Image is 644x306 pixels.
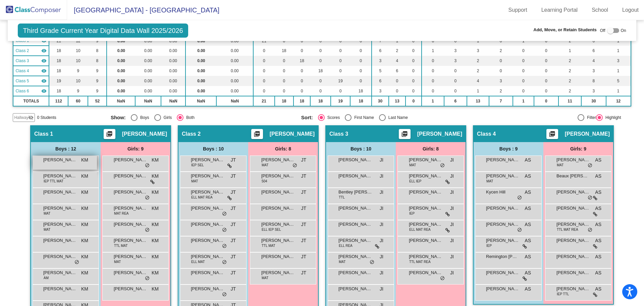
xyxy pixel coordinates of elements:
td: 3 [372,86,389,96]
span: [PERSON_NAME] [43,157,77,163]
mat-icon: picture_as_pdf [400,131,409,140]
span: KM [81,173,88,180]
a: School [586,5,613,15]
td: 18 [310,66,330,76]
td: 0 [406,86,422,96]
td: 0 [489,66,513,76]
span: [PERSON_NAME] [417,131,462,137]
span: Kycen Hill [486,189,520,195]
div: Last Name [386,115,408,121]
td: 0.00 [107,56,135,66]
td: 0 [331,46,350,56]
td: 0 [534,46,558,56]
td: 9 [88,76,107,86]
td: 18 [310,96,330,106]
span: KM [81,157,88,164]
td: 0 [513,86,534,96]
td: 6 [581,46,606,56]
td: 0 [331,56,350,66]
td: 2 [489,46,513,56]
td: 11 [558,96,582,106]
div: Girls: 9 [543,142,613,156]
a: Learning Portal [536,5,583,15]
span: KM [152,189,159,196]
td: 0.00 [216,56,253,66]
td: 0.00 [161,66,185,76]
span: [PERSON_NAME] [409,189,442,195]
td: 6 [389,66,406,76]
td: 0 [406,76,422,86]
td: 0 [422,86,444,96]
td: 1 [467,86,489,96]
a: Support [503,5,533,15]
span: MAT [262,163,268,168]
td: 8 [581,76,606,86]
span: AS [525,205,531,212]
td: 10 [68,56,88,66]
td: 18 [293,96,310,106]
td: 0.00 [185,76,216,86]
td: 5 [372,66,389,76]
mat-radio-group: Select an option [301,114,487,121]
td: Macie Boyd - No Class Name [13,86,49,96]
td: 10 [68,76,88,86]
td: 19 [49,76,68,86]
td: 0 [310,86,330,96]
td: 8 [88,46,107,56]
span: [PERSON_NAME] [486,173,520,179]
span: Class 6 [15,88,29,94]
td: 30 [581,96,606,106]
td: 0.00 [216,66,253,76]
td: TOTALS [13,96,49,106]
mat-icon: picture_as_pdf [253,131,261,140]
td: 18 [275,46,293,56]
span: 504 [262,179,267,184]
span: do_not_disturb_alt [588,195,592,201]
span: Add, Move, or Retain Students [533,27,597,33]
span: KM [152,157,159,164]
span: AS [595,173,601,180]
span: JT [301,189,306,196]
td: 12 [606,96,631,106]
td: 21 [253,96,275,106]
td: 0.00 [161,46,185,56]
span: JI [450,157,454,164]
td: 8 [88,56,107,66]
span: JI [450,189,454,196]
td: NaN [216,96,253,106]
td: 19 [331,96,350,106]
span: [PERSON_NAME] [43,189,77,195]
span: JT [301,173,306,180]
td: 3 [444,46,467,56]
td: 0.00 [135,86,161,96]
td: 6 [444,96,467,106]
td: 4 [581,56,606,66]
span: MAT [557,163,563,168]
td: 18 [49,86,68,96]
span: [PERSON_NAME] [556,157,590,163]
td: 0 [406,56,422,66]
td: 4 [467,76,489,86]
span: Class 2 [15,48,29,54]
td: 13 [389,96,406,106]
td: 4 [389,56,406,66]
td: 0 [422,76,444,86]
span: JT [230,173,236,180]
span: [PERSON_NAME] [338,157,372,163]
td: 0 [389,86,406,96]
span: [PERSON_NAME] [114,157,147,163]
td: 2 [558,66,582,76]
span: [PERSON_NAME] [409,173,442,179]
td: 0 [534,86,558,96]
span: JT [230,189,236,196]
td: 9 [88,66,107,76]
td: 0.00 [216,76,253,86]
td: 10 [68,46,88,56]
span: [PERSON_NAME] [270,131,315,137]
span: do_not_disturb_alt [145,163,150,168]
td: 1 [606,66,631,76]
span: JI [380,205,383,212]
td: 0.00 [107,46,135,56]
td: 0.00 [107,66,135,76]
span: [PERSON_NAME][US_STATE] [261,157,295,163]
